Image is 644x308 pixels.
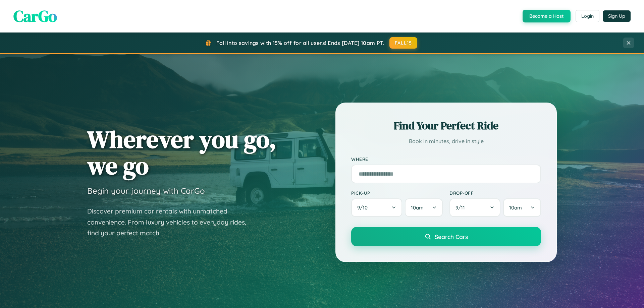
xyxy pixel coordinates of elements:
[509,204,522,211] span: 10am
[87,126,276,179] h1: Wherever you go, we go
[503,198,541,217] button: 10am
[351,118,541,133] h2: Find Your Perfect Ride
[389,37,418,49] button: FALL15
[216,40,384,46] span: Fall into savings with 15% off for all users! Ends [DATE] 10am PT.
[405,198,443,217] button: 10am
[87,186,205,196] h3: Begin your journey with CarGo
[449,190,541,196] label: Drop-off
[351,227,541,246] button: Search Cars
[435,233,468,240] span: Search Cars
[455,204,468,211] span: 9 / 11
[87,206,255,239] p: Discover premium car rentals with unmatched convenience. From luxury vehicles to everyday rides, ...
[13,5,57,27] span: CarGo
[351,156,541,162] label: Where
[449,198,500,217] button: 9/11
[351,136,541,146] p: Book in minutes, drive in style
[576,10,599,22] button: Login
[357,204,371,211] span: 9 / 10
[351,190,443,196] label: Pick-up
[411,204,424,211] span: 10am
[523,10,571,22] button: Become a Host
[351,198,402,217] button: 9/10
[603,10,631,22] button: Sign Up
